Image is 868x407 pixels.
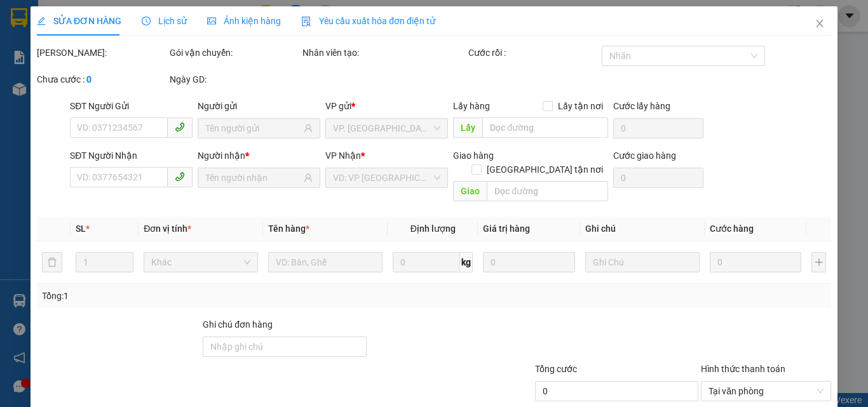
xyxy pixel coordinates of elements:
[142,16,187,26] span: Lịch sử
[142,17,151,25] span: clock-circle
[203,319,273,330] label: Ghi chú đơn hàng
[709,382,824,401] span: Tại văn phòng
[815,18,825,29] span: close
[325,150,361,161] span: VP Nhận
[410,224,455,234] span: Định lượng
[170,72,300,86] div: Ngày GD:
[710,224,754,234] span: Cước hàng
[198,99,320,113] div: Người gửi
[710,252,801,272] input: 0
[552,99,607,113] span: Lấy tận nơi
[535,364,577,374] span: Tổng cước
[453,181,487,201] span: Giao
[42,289,336,303] div: Tổng: 1
[304,173,313,182] span: user
[613,118,703,138] input: Cước lấy hàng
[482,117,607,138] input: Dọc đường
[613,168,703,188] input: Cước giao hàng
[203,337,366,357] input: Ghi chú đơn hàng
[175,171,185,182] span: phone
[802,6,837,42] button: Close
[37,46,167,60] div: [PERSON_NAME]:
[580,217,705,241] th: Ghi chú
[205,121,301,135] input: Tên người gửi
[170,46,300,60] div: Gói vận chuyển:
[483,252,574,272] input: 0
[468,46,599,60] div: Cước rồi :
[37,72,167,86] div: Chưa cước :
[301,16,435,26] span: Yêu cầu xuất hóa đơn điện tử
[453,117,482,138] span: Lấy
[207,17,216,25] span: picture
[453,101,490,111] span: Lấy hàng
[325,99,448,113] div: VP gửi
[151,253,250,272] span: Khác
[811,252,826,272] button: plus
[42,252,62,272] button: delete
[268,224,309,234] span: Tên hàng
[86,74,92,84] b: 0
[453,150,494,161] span: Giao hàng
[175,122,185,132] span: phone
[481,163,607,177] span: [GEOGRAPHIC_DATA] tận nơi
[144,224,191,234] span: Đơn vị tính
[76,224,86,234] span: SL
[268,252,383,272] input: VD: Bàn, Ghế
[613,101,670,111] label: Cước lấy hàng
[483,224,530,234] span: Giá trị hàng
[37,16,121,26] span: SỬA ĐƠN HÀNG
[37,17,46,25] span: edit
[304,124,313,133] span: user
[613,150,675,161] label: Cước giao hàng
[70,99,193,113] div: SĐT Người Gửi
[302,46,466,60] div: Nhân viên tạo:
[70,149,193,163] div: SĐT Người Nhận
[487,181,607,201] input: Dọc đường
[198,149,320,163] div: Người nhận
[207,16,281,26] span: Ảnh kiện hàng
[333,119,440,138] span: VP. Đồng Phước
[301,17,311,27] img: icon
[205,171,301,185] input: Tên người nhận
[585,252,700,272] input: Ghi Chú
[460,252,473,272] span: kg
[701,364,785,374] label: Hình thức thanh toán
